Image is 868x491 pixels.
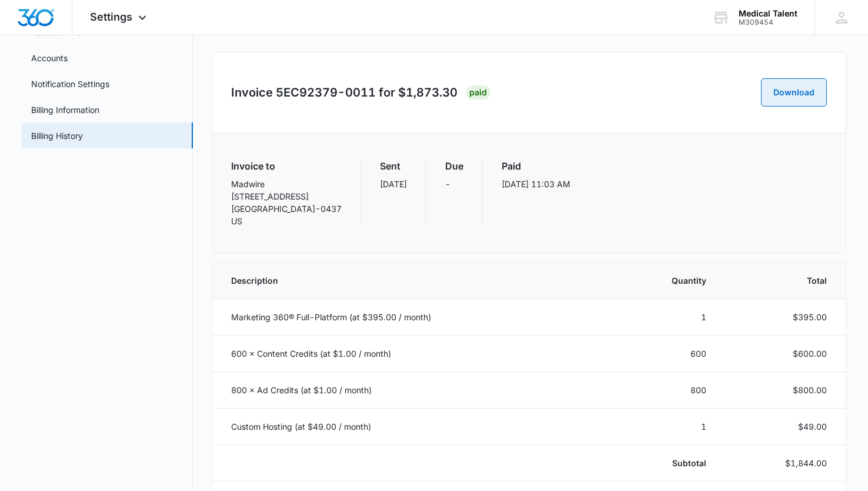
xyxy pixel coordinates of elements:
a: Billing Information [31,104,99,116]
p: [GEOGRAPHIC_DATA]-0437 [231,203,342,215]
h2: Invoice 5EC92379-0011 for $1,873.30 [231,84,458,101]
p: [STREET_ADDRESS] [231,190,342,203]
div: account name [739,9,797,18]
div: PAID [466,85,490,99]
div: account id [739,18,797,26]
a: Accounts [31,52,68,64]
div: [DATE] [380,159,407,227]
td: 1 [603,409,720,445]
td: $395.00 [720,299,846,336]
p: US [231,215,342,227]
p: Madwire [231,178,342,190]
td: $600.00 [720,336,846,372]
td: 1 [603,299,720,336]
td: $49.00 [720,409,846,445]
button: Download [761,78,827,107]
h3: Sent [380,159,407,173]
td: 600 [603,336,720,372]
div: [DATE] 11:03 AM [502,159,570,227]
a: Billing History [31,130,83,142]
h3: Paid [502,159,570,173]
td: $800.00 [720,372,846,409]
td: Custom Hosting (at $49.00 / month) [212,409,603,445]
div: - [445,159,463,227]
h3: Due [445,159,463,173]
a: Personal Info [31,26,81,38]
span: Settings [90,11,132,23]
td: Marketing 360® Full-Platform (at $395.00 / month) [212,299,603,336]
span: Quantity [617,274,706,287]
p: Subtotal [617,457,706,469]
span: Total [735,274,827,287]
span: Description [231,274,589,287]
a: Notification Settings [31,78,109,90]
h3: Invoice to [231,159,342,173]
td: 600 × Content Credits (at $1.00 / month) [212,336,603,372]
td: 800 [603,372,720,409]
td: $1,844.00 [720,445,846,482]
td: 800 × Ad Credits (at $1.00 / month) [212,372,603,409]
